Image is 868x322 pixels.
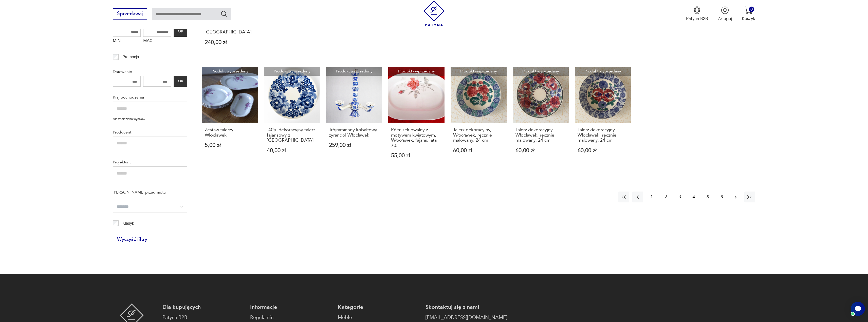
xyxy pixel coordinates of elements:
[578,148,628,153] p: 60,00 zł
[250,314,332,321] a: Regulamin
[122,54,139,60] p: Promocja
[453,127,504,143] h3: Talerz dekoracyjny, Włocławek, ręcznie malowany, 24 cm
[205,127,255,138] h3: Zestaw talerzy Włocławek
[391,153,442,158] p: 55,00 zł
[113,117,187,122] p: Nie znaleziono wyników
[686,6,708,22] a: Ikona medaluPatyna B2B
[205,4,255,35] h3: Para talerzyków deserowych, [GEOGRAPHIC_DATA], lata 60., proj. E. [GEOGRAPHIC_DATA]-[GEOGRAPHIC_D...
[702,192,713,202] button: 5
[721,6,729,14] img: Ikonka użytkownika
[326,67,382,170] a: Produkt wyprzedanyTrójramienny kobaltowy żyrandol WłocławekTrójramienny kobaltowy żyrandol Włocła...
[113,189,187,196] p: [PERSON_NAME] przedmiotu
[388,67,444,170] a: Produkt wyprzedanyPółmisek owalny z motywem kwiatowym, Włocławek, fajans, lata 70.Półmisek owalny...
[660,192,671,202] button: 2
[686,6,708,22] button: Patyna B2B
[575,67,631,170] a: Produkt wyprzedanyTalerz dekoracyjny, Włocławek, ręcznie malowany, 24 cmTalerz dekoracyjny, Włocł...
[693,6,701,14] img: Ikona medalu
[426,304,507,311] p: Skontaktuj się z nami
[646,192,657,202] button: 1
[451,67,507,170] a: Produkt wyprzedanyTalerz dekoracyjny, Włocławek, ręcznie malowany, 24 cmTalerz dekoracyjny, Włocł...
[162,314,244,321] a: Patyna B2B
[267,148,318,153] p: 40,00 zł
[702,24,752,30] p: 145,00 zł
[745,6,752,14] img: Ikona koszyka
[122,220,134,227] p: Klasyk
[113,129,187,136] p: Producent
[686,16,708,22] p: Patyna B2B
[688,192,699,202] button: 4
[391,127,442,148] h3: Półmisek owalny z motywem kwiatowym, Włocławek, fajans, lata 70.
[421,1,447,26] img: Patyna - sklep z meblami i dekoracjami vintage
[578,127,628,143] h3: Talerz dekoracyjny, Włocławek, ręcznie malowany, 24 cm
[718,6,732,22] button: Zaloguj
[515,148,566,153] p: 60,00 zł
[113,68,187,75] p: Datowanie
[113,12,147,16] a: Sprzedawaj
[329,127,380,138] h3: Trójramienny kobaltowy żyrandol Włocławek
[851,302,865,316] iframe: Smartsupp widget button
[205,143,255,148] p: 5,00 zł
[426,314,507,321] a: [EMAIL_ADDRESS][DOMAIN_NAME]
[162,304,244,311] p: Dla kupujących
[329,143,380,148] p: 259,00 zł
[250,304,332,311] p: Informacje
[742,6,755,22] button: 0Koszyk
[113,94,187,101] p: Kraj pochodzenia
[338,314,419,321] a: Meble
[264,67,320,170] a: Produkt wyprzedany-40% dekoracyjny talerz fajansowy z Włocławka-40% dekoracyjny talerz fajansowy ...
[113,37,141,46] label: MIN
[174,76,187,87] button: OK
[205,40,255,45] p: 240,00 zł
[267,127,318,143] h3: -40% dekoracyjny talerz fajansowy z [GEOGRAPHIC_DATA]
[749,7,754,12] div: 0
[113,8,147,20] button: Sprzedawaj
[113,159,187,165] p: Projektant
[742,16,755,22] p: Koszyk
[338,304,419,311] p: Kategorie
[174,26,187,37] button: OK
[220,10,228,17] button: Szukaj
[674,192,685,202] button: 3
[113,234,151,245] button: Wyczyść filtry
[513,67,569,170] a: Produkt wyprzedanyTalerz dekoracyjny, Włocławek, ręcznie malowany, 24 cmTalerz dekoracyjny, Włocł...
[716,192,727,202] button: 6
[718,16,732,22] p: Zaloguj
[453,148,504,153] p: 60,00 zł
[202,67,258,170] a: Produkt wyprzedanyZestaw talerzy WłocławekZestaw talerzy Włocławek5,00 zł
[515,127,566,143] h3: Talerz dekoracyjny, Włocławek, ręcznie malowany, 24 cm
[143,37,171,46] label: MAX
